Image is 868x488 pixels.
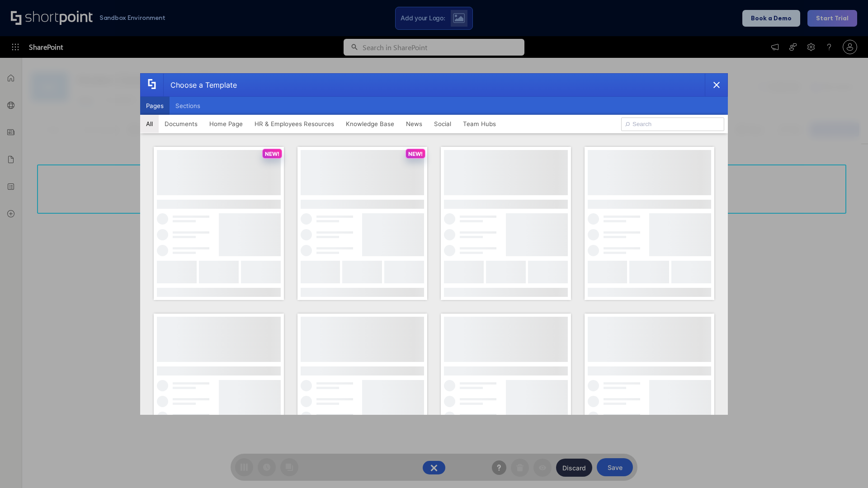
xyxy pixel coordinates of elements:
p: NEW! [265,150,279,157]
div: Choose a Template [163,74,237,96]
button: Sections [170,97,206,115]
button: HR & Employees Resources [249,115,340,133]
button: Team Hubs [457,115,502,133]
p: NEW! [408,150,423,157]
button: Social [428,115,457,133]
button: All [140,115,159,133]
button: Pages [140,97,170,115]
input: Search [621,117,724,131]
iframe: Chat Widget [823,445,868,488]
button: News [400,115,428,133]
div: template selector [140,73,728,415]
button: Home Page [203,115,249,133]
button: Knowledge Base [340,115,400,133]
button: Documents [159,115,203,133]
